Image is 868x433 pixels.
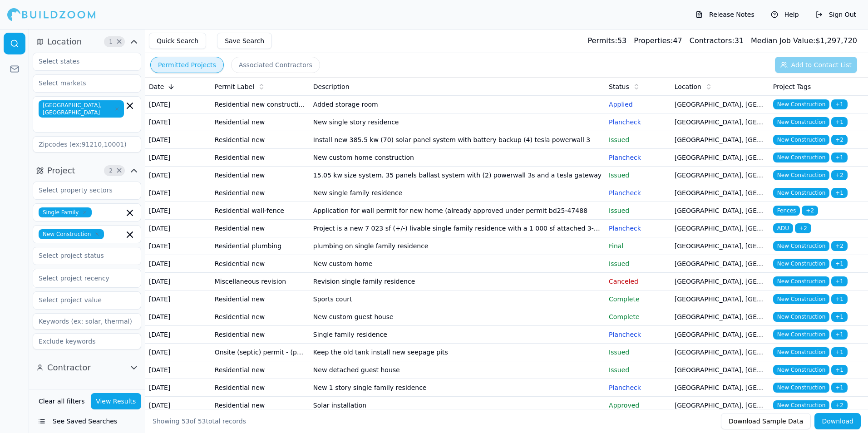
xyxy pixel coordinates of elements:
[773,188,829,198] span: New Construction
[609,171,667,180] p: Issued
[182,418,190,425] span: 53
[211,255,310,273] td: Residential new
[211,184,310,202] td: Residential new
[145,397,211,414] td: [DATE]
[145,379,211,397] td: [DATE]
[773,347,829,357] span: New Construction
[831,400,848,410] span: + 2
[773,400,829,410] span: New Construction
[145,344,211,361] td: [DATE]
[310,220,605,237] td: Project is a new 7 023 sf (+/-) livable single family residence with a 1 000 sf attached 3-car ga...
[145,131,211,149] td: [DATE]
[145,184,211,202] td: [DATE]
[609,224,667,233] p: Plancheck
[831,153,848,162] span: + 1
[671,379,769,397] td: [GEOGRAPHIC_DATA], [GEOGRAPHIC_DATA]
[211,273,310,290] td: Miscellaneous revision
[215,82,254,91] span: Permit Label
[721,413,811,429] button: Download Sample Data
[211,131,310,149] td: Residential new
[310,149,605,167] td: New custom home construction
[671,273,769,290] td: [GEOGRAPHIC_DATA], [GEOGRAPHIC_DATA]
[671,308,769,326] td: [GEOGRAPHIC_DATA], [GEOGRAPHIC_DATA]
[313,82,350,91] span: Description
[149,33,206,49] button: Quick Search
[609,277,667,286] p: Canceled
[33,333,141,349] input: Exclude keywords
[39,100,124,118] span: [GEOGRAPHIC_DATA], [GEOGRAPHIC_DATA]
[310,96,605,113] td: Added storage room
[831,312,848,322] span: + 1
[211,237,310,255] td: Residential plumbing
[211,167,310,184] td: Residential new
[773,383,829,393] span: New Construction
[671,237,769,255] td: [GEOGRAPHIC_DATA], [GEOGRAPHIC_DATA]
[609,153,667,162] p: Plancheck
[671,149,769,167] td: [GEOGRAPHIC_DATA], [GEOGRAPHIC_DATA]
[811,7,861,22] button: Sign Out
[671,255,769,273] td: [GEOGRAPHIC_DATA], [GEOGRAPHIC_DATA]
[609,259,667,268] p: Issued
[773,276,829,286] span: New Construction
[671,167,769,184] td: [GEOGRAPHIC_DATA], [GEOGRAPHIC_DATA]
[831,347,848,357] span: + 1
[690,36,735,45] span: Contractors:
[39,229,104,239] span: New Construction
[831,383,848,393] span: + 1
[91,393,142,409] button: View Results
[609,241,667,251] p: Final
[609,365,667,374] p: Issued
[310,255,605,273] td: New custom home
[217,33,272,49] button: Save Search
[773,206,800,216] span: Fences
[310,326,605,344] td: Single family residence
[145,237,211,255] td: [DATE]
[33,292,129,308] input: Select project value
[773,153,829,162] span: New Construction
[145,96,211,113] td: [DATE]
[609,383,667,392] p: Plancheck
[211,220,310,237] td: Residential new
[671,326,769,344] td: [GEOGRAPHIC_DATA], [GEOGRAPHIC_DATA]
[145,149,211,167] td: [DATE]
[773,330,829,340] span: New Construction
[773,170,829,180] span: New Construction
[211,308,310,326] td: Residential new
[802,206,818,216] span: + 2
[671,96,769,113] td: [GEOGRAPHIC_DATA], [GEOGRAPHIC_DATA]
[310,379,605,397] td: New 1 story single family residence
[310,397,605,414] td: Solar installation
[831,135,848,145] span: + 2
[36,393,87,409] button: Clear all filters
[33,75,129,91] input: Select markets
[310,131,605,149] td: Install new 385.5 kw (70) solar panel system with battery backup (4) tesla powerwall 3
[671,361,769,379] td: [GEOGRAPHIC_DATA], [GEOGRAPHIC_DATA]
[588,36,617,45] span: Permits:
[47,361,91,374] span: Contractor
[831,259,848,269] span: + 1
[773,223,793,233] span: ADU
[609,118,667,127] p: Plancheck
[33,163,141,178] button: Project2Clear Project filters
[773,99,829,109] span: New Construction
[671,113,769,131] td: [GEOGRAPHIC_DATA], [GEOGRAPHIC_DATA]
[634,35,682,46] div: 47
[211,326,310,344] td: Residential new
[33,53,129,69] input: Select states
[671,344,769,361] td: [GEOGRAPHIC_DATA], [GEOGRAPHIC_DATA]
[634,36,673,45] span: Properties:
[751,35,857,46] div: $ 1,297,720
[831,294,848,304] span: + 1
[795,223,811,233] span: + 2
[211,361,310,379] td: Residential new
[145,273,211,290] td: [DATE]
[751,36,815,45] span: Median Job Value:
[773,259,829,269] span: New Construction
[609,82,629,91] span: Status
[33,136,141,153] input: Zipcodes (ex:91210,10001)
[310,113,605,131] td: New single story residence
[773,117,829,127] span: New Construction
[145,290,211,308] td: [DATE]
[773,241,829,251] span: New Construction
[766,7,804,22] button: Help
